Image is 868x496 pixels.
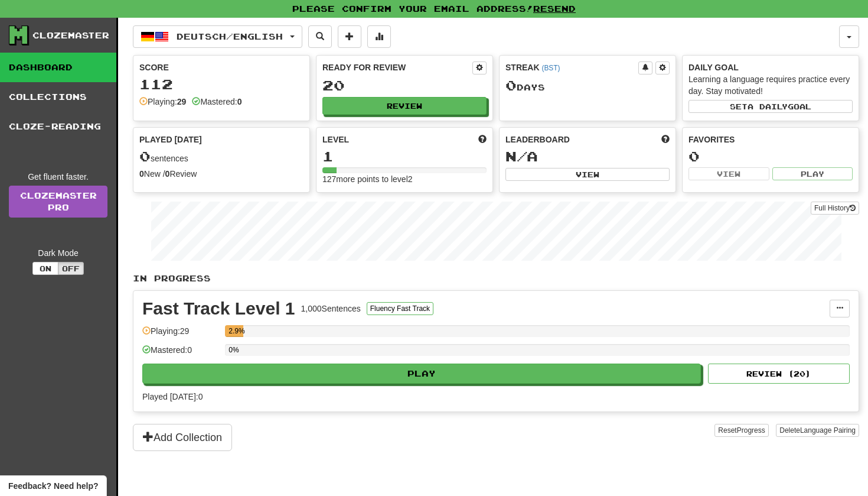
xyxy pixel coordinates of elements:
[505,78,670,93] div: Day s
[177,31,283,41] span: Deutsch / English
[322,173,487,185] div: 127 more points to level 2
[139,148,151,164] span: 0
[177,97,187,106] strong: 29
[688,149,853,164] div: 0
[165,169,170,179] strong: 0
[367,302,433,315] button: Fluency Fast Track
[478,134,487,145] span: Score more points to level up
[505,77,517,93] span: 0
[714,424,768,437] button: ResetProgress
[688,167,769,180] button: View
[142,392,203,401] span: Played [DATE]: 0
[192,96,242,108] div: Mastered:
[338,25,361,48] button: Add sentence to collection
[139,61,304,73] div: Score
[322,78,487,93] div: 20
[9,186,107,218] a: ClozemasterPro
[688,73,853,97] div: Learning a language requires practice every day. Stay motivated!
[142,300,295,317] div: Fast Track Level 1
[322,97,487,115] button: Review
[139,149,304,164] div: sentences
[661,134,670,145] span: This week in points, UTC
[367,25,391,48] button: More stats
[308,25,332,48] button: Search sentences
[708,364,850,384] button: Review (20)
[505,61,638,73] div: Streak
[688,61,853,73] div: Daily Goal
[9,171,107,183] div: Get fluent faster.
[8,480,98,492] span: Open feedback widget
[139,77,304,92] div: 112
[737,426,765,435] span: Progress
[139,96,186,108] div: Playing:
[58,262,84,275] button: Off
[541,64,560,72] a: (BST)
[322,149,487,164] div: 1
[772,167,853,180] button: Play
[505,168,670,181] button: View
[133,424,232,451] button: Add Collection
[142,344,219,364] div: Mastered: 0
[322,61,472,73] div: Ready for Review
[748,102,788,111] span: a daily
[301,303,361,315] div: 1,000 Sentences
[688,100,853,113] button: Seta dailygoal
[811,202,859,215] button: Full History
[142,364,701,384] button: Play
[32,30,109,41] div: Clozemaster
[142,325,219,345] div: Playing: 29
[139,169,144,179] strong: 0
[9,247,107,259] div: Dark Mode
[139,168,304,180] div: New / Review
[505,148,538,164] span: N/A
[776,424,859,437] button: DeleteLanguage Pairing
[322,134,349,145] span: Level
[32,262,58,275] button: On
[533,4,576,14] a: Resend
[800,426,856,435] span: Language Pairing
[133,273,859,284] p: In Progress
[139,134,202,145] span: Played [DATE]
[505,134,570,145] span: Leaderboard
[133,25,302,48] button: Deutsch/English
[229,325,243,337] div: 2.9%
[237,97,242,106] strong: 0
[688,134,853,145] div: Favorites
